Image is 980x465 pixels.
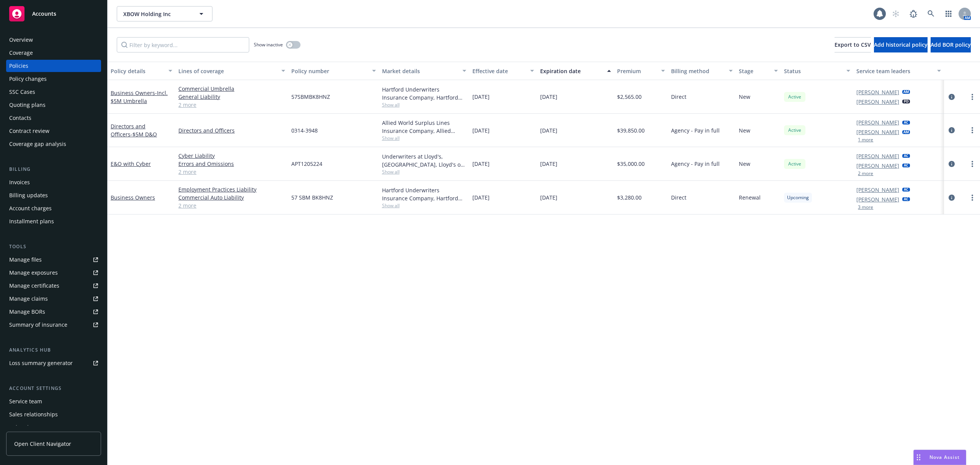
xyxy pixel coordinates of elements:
button: 1 more [858,138,873,142]
div: Stage [739,67,769,75]
div: Coverage [9,47,33,59]
a: circleInformation [947,92,956,102]
a: Loss summary generator [6,357,101,369]
span: New [739,160,750,168]
span: [DATE] [540,126,557,134]
div: Allied World Surplus Lines Insurance Company, Allied World Assurance Company (AWAC), Socius Insur... [382,119,466,135]
div: Related accounts [9,421,53,434]
a: [PERSON_NAME] [856,152,899,160]
span: Show all [382,135,466,141]
button: Add BOR policy [931,37,971,52]
a: Policy changes [6,73,101,85]
button: Expiration date [537,62,614,80]
span: Active [787,93,802,100]
div: Overview [9,34,33,46]
button: Billing method [668,62,736,80]
a: Sales relationships [6,408,101,421]
a: more [968,159,977,169]
a: Manage BORs [6,306,101,318]
div: Billing updates [9,189,48,201]
a: Directors and Officers [111,123,157,138]
div: Underwriters at Lloyd's, [GEOGRAPHIC_DATA], Lloyd's of [GEOGRAPHIC_DATA], Ambridge Partners LLC, ... [382,152,466,169]
a: 2 more [178,101,285,109]
a: Manage files [6,254,101,266]
span: Show inactive [254,41,283,48]
button: Policy number [288,62,379,80]
a: Cyber Liability [178,152,285,160]
div: Installment plans [9,215,54,228]
a: more [968,92,977,102]
a: [PERSON_NAME] [856,98,899,106]
a: Coverage gap analysis [6,138,101,150]
div: Tools [6,243,101,251]
a: Business Owners [111,194,155,201]
span: [DATE] [540,93,557,101]
a: Overview [6,34,101,46]
div: Billing [6,165,101,173]
a: Directors and Officers [178,126,285,134]
button: Service team leaders [853,62,944,80]
input: Filter by keyword... [117,37,249,52]
a: circleInformation [947,159,956,169]
a: Account charges [6,202,101,214]
div: Policy changes [9,73,47,85]
span: 57SBMBK8HNZ [291,93,330,101]
span: Nova Assist [929,454,960,460]
span: [DATE] [472,93,490,101]
span: [DATE] [540,160,557,168]
a: Errors and Omissions [178,160,285,168]
button: 3 more [858,205,873,210]
a: Report a Bug [906,6,921,21]
a: circleInformation [947,193,956,202]
a: Contacts [6,112,101,124]
a: [PERSON_NAME] [856,162,899,170]
a: Manage certificates [6,280,101,292]
button: Stage [736,62,781,80]
a: Policies [6,60,101,72]
div: Market details [382,67,458,75]
div: Loss summary generator [9,357,73,369]
span: Show all [382,102,466,108]
div: Lines of coverage [178,67,277,75]
div: Expiration date [540,67,603,75]
a: Business Owners [111,89,168,105]
a: Contract review [6,125,101,137]
span: APT1205224 [291,160,322,168]
div: Service team [9,395,42,408]
button: Export to CSV [835,37,871,52]
span: - Incl. $5M Umbrella [111,89,168,105]
button: Premium [614,62,668,80]
button: Effective date [469,62,537,80]
a: Coverage [6,47,101,59]
span: Export to CSV [835,41,871,48]
span: [DATE] [472,160,490,168]
div: Billing method [671,67,724,75]
div: Manage certificates [9,280,59,292]
button: XBOW Holding Inc [117,6,212,21]
span: $39,850.00 [617,126,645,134]
div: Coverage gap analysis [9,138,66,150]
span: $2,565.00 [617,93,642,101]
span: Show all [382,169,466,175]
a: Summary of insurance [6,319,101,331]
a: Manage claims [6,293,101,305]
div: Effective date [472,67,526,75]
div: Manage BORs [9,306,45,318]
div: Status [784,67,842,75]
div: Contract review [9,125,49,137]
div: Account charges [9,202,52,214]
a: [PERSON_NAME] [856,186,899,194]
a: Commercial Umbrella [178,85,285,93]
span: Agency - Pay in full [671,160,720,168]
span: Add historical policy [874,41,928,48]
button: Policy details [108,62,175,80]
a: Invoices [6,176,101,188]
div: Summary of insurance [9,319,67,331]
button: 2 more [858,171,873,176]
div: Hartford Underwriters Insurance Company, Hartford Insurance Group [382,85,466,102]
span: Accounts [32,11,56,17]
div: Manage claims [9,293,48,305]
span: $35,000.00 [617,160,645,168]
div: SSC Cases [9,86,35,98]
a: SSC Cases [6,86,101,98]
